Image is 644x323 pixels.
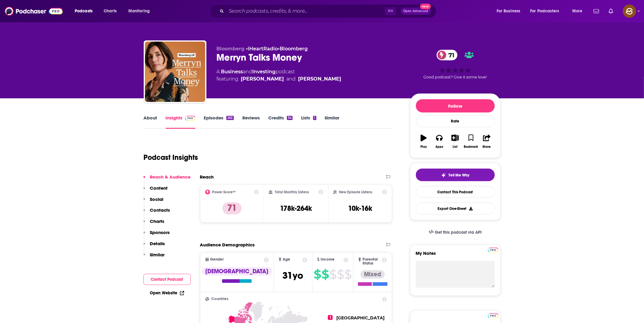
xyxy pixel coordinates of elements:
[226,116,234,120] div: 262
[283,270,303,281] span: 31 yo
[325,115,340,129] a: Similar
[248,46,278,52] a: iHeartRadio
[416,186,495,198] a: Contact This Podcast
[143,207,170,218] button: Contacts
[71,6,100,16] button: open menu
[401,8,431,15] button: Open AdvancedNew
[145,42,205,102] img: Merryn Talks Money
[204,115,234,129] a: Episodes262
[75,7,93,15] span: Podcasts
[275,190,309,194] h2: Total Monthly Listens
[416,99,495,112] button: Follow
[185,116,196,121] img: Podchaser Pro
[226,6,385,16] input: Search podcasts, credits, & more...
[591,6,602,16] a: Show notifications dropdown
[322,270,329,279] span: $
[437,50,458,60] a: 71
[530,7,559,15] span: For Podcasters
[328,315,333,320] span: 1
[150,290,184,296] a: Open Website
[200,174,214,180] h2: Reach
[217,68,341,83] div: A podcast
[202,267,272,276] div: [DEMOGRAPHIC_DATA]
[410,46,501,83] div: 71Good podcast? Give it some love!
[314,270,321,279] span: $
[420,145,427,149] div: Play
[104,7,117,15] span: Charts
[278,46,308,52] span: •
[336,315,385,321] span: [GEOGRAPHIC_DATA]
[166,115,196,129] a: InsightsPodchaser Pro
[241,75,284,83] a: Merryn Somerset Webb
[360,270,385,279] div: Mixed
[143,241,165,252] button: Details
[435,230,482,235] span: Get this podcast via API
[345,270,352,279] span: $
[200,242,255,248] h2: Audience Demographics
[212,297,229,301] span: Countries
[150,230,170,235] p: Sponsors
[143,230,170,241] button: Sponsors
[492,6,528,16] button: open menu
[488,313,498,318] img: Podchaser Pro
[150,196,164,202] p: Social
[337,270,344,279] span: $
[435,145,443,149] div: Apps
[623,5,636,18] img: User Profile
[100,6,120,16] a: Charts
[424,75,487,79] span: Good podcast? Give it some love!
[150,207,170,213] p: Contacts
[150,174,191,180] p: Reach & Audience
[416,203,495,214] button: Export One-Sheet
[448,173,469,178] span: Tell Me Why
[243,69,253,74] span: and
[150,218,165,224] p: Charts
[283,258,290,261] span: Age
[420,4,431,9] span: New
[268,115,293,129] a: Credits34
[432,131,447,152] button: Apps
[143,185,168,196] button: Content
[287,116,293,120] div: 34
[443,50,458,60] span: 71
[5,5,63,17] img: Podchaser - Follow, Share and Rate Podcasts
[330,270,337,279] span: $
[124,6,158,16] button: open menu
[321,258,335,261] span: Income
[210,258,224,261] span: Gender
[483,145,491,149] div: Share
[348,204,372,213] h3: 10k-16k
[143,218,165,230] button: Charts
[280,204,312,213] h3: 178k-264k
[144,115,157,129] a: About
[143,174,191,185] button: Reach & Audience
[447,131,463,152] button: List
[217,46,245,52] span: Bloomberg
[416,115,495,127] div: Rate
[217,75,341,83] span: featuring
[488,248,498,252] img: Podchaser Pro
[526,6,568,16] button: open menu
[242,115,260,129] a: Reviews
[280,46,308,52] a: Bloomberg
[253,69,276,74] a: Investing
[497,7,520,15] span: For Business
[222,202,242,214] p: 71
[215,4,442,18] div: Search podcasts, credits, & more...
[479,131,495,152] button: Share
[416,250,495,261] label: My Notes
[623,5,636,18] span: Logged in as hey85204
[143,274,191,285] button: Contact Podcast
[150,252,165,258] p: Similar
[144,153,198,162] h1: Podcast Insights
[568,6,590,16] button: open menu
[298,75,341,83] a: John Stepek
[623,5,636,18] button: Show profile menu
[464,145,478,149] div: Bookmark
[385,7,396,15] span: ⌘ K
[221,69,243,74] a: Business
[212,190,236,194] h2: Power Score™
[143,196,164,207] button: Social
